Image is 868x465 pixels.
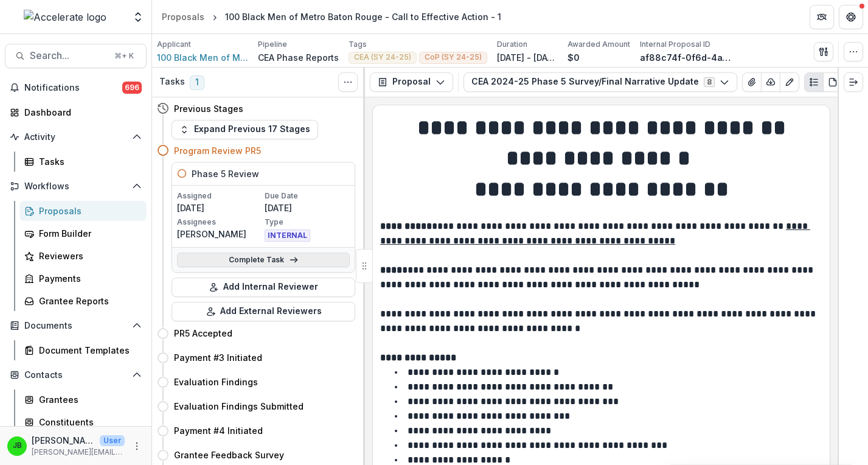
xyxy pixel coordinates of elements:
[30,50,107,61] span: Search...
[177,228,262,240] p: [PERSON_NAME]
[174,400,304,413] h4: Evaluation Findings Submitted
[39,250,137,262] div: Reviewers
[157,8,506,26] nav: breadcrumb
[839,5,863,29] button: Get Help
[5,44,147,68] button: Search...
[174,449,284,461] h4: Grantee Feedback Survey
[172,120,318,139] button: Expand Previous 17 Stages
[225,10,501,23] div: 100 Black Men of Metro Baton Rouge - Call to Effective Action - 1
[24,10,106,24] img: Accelerate logo
[497,39,527,50] p: Duration
[338,72,358,92] button: Toggle View Cancelled Tasks
[172,302,355,321] button: Add External Reviewers
[464,72,737,92] button: CEA 2024-25 Phase 5 Survey/Final Narrative Update8
[844,72,863,92] button: Expand right
[174,144,261,157] h4: Program Review PR5
[157,8,209,26] a: Proposals
[177,253,350,267] a: Complete Task
[157,39,191,50] p: Applicant
[174,376,258,388] h4: Evaluation Findings
[19,340,147,360] a: Document Templates
[19,291,147,311] a: Grantee Reports
[370,72,453,92] button: Proposal
[742,72,762,92] button: View Attached Files
[640,51,731,64] p: af88c74f-0f6d-4a10-a7c1-2e90042841e4
[174,327,232,340] h4: PR5 Accepted
[19,246,147,266] a: Reviewers
[159,77,185,87] h3: Tasks
[5,127,147,147] button: Open Activity
[100,435,125,446] p: User
[32,447,125,458] p: [PERSON_NAME][EMAIL_ADDRESS][PERSON_NAME][DOMAIN_NAME]
[39,155,137,168] div: Tasks
[24,370,127,380] span: Contacts
[19,223,147,243] a: Form Builder
[265,201,350,214] p: [DATE]
[640,39,710,50] p: Internal Proposal ID
[804,72,824,92] button: Plaintext view
[13,442,22,450] div: Jennifer Bronson
[24,83,122,93] span: Notifications
[172,278,355,297] button: Add Internal Reviewer
[568,39,630,50] p: Awarded Amount
[24,321,127,331] span: Documents
[19,412,147,432] a: Constituents
[130,5,147,29] button: Open entity switcher
[24,181,127,192] span: Workflows
[5,316,147,335] button: Open Documents
[258,51,339,64] p: CEA Phase Reports
[19,152,147,172] a: Tasks
[265,191,350,201] p: Due Date
[24,132,127,142] span: Activity
[349,39,367,50] p: Tags
[19,390,147,410] a: Grantees
[130,439,144,453] button: More
[174,102,243,115] h4: Previous Stages
[810,5,834,29] button: Partners
[568,51,580,64] p: $0
[39,416,137,428] div: Constituents
[5,102,147,122] a: Dashboard
[190,75,204,90] span: 1
[265,229,310,242] span: INTERNAL
[39,227,137,240] div: Form Builder
[112,49,136,63] div: ⌘ + K
[19,201,147,221] a: Proposals
[177,191,262,201] p: Assigned
[162,10,204,23] div: Proposals
[258,39,287,50] p: Pipeline
[174,424,263,437] h4: Payment #4 Initiated
[497,51,558,64] p: [DATE] - [DATE]
[174,351,262,364] h4: Payment #3 Initiated
[265,217,350,228] p: Type
[157,51,248,64] a: 100 Black Men of Metro Baton Rouge
[354,53,411,61] span: CEA (SY 24-25)
[780,72,799,92] button: Edit as form
[32,434,95,447] p: [PERSON_NAME]
[39,272,137,285] div: Payments
[425,53,482,61] span: CoP (SY 24-25)
[122,82,142,94] span: 696
[5,365,147,385] button: Open Contacts
[39,295,137,307] div: Grantee Reports
[19,268,147,288] a: Payments
[192,167,259,180] h5: Phase 5 Review
[24,106,137,119] div: Dashboard
[177,217,262,228] p: Assignees
[823,72,842,92] button: PDF view
[39,344,137,357] div: Document Templates
[5,78,147,97] button: Notifications696
[39,205,137,217] div: Proposals
[177,201,262,214] p: [DATE]
[39,393,137,406] div: Grantees
[5,177,147,196] button: Open Workflows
